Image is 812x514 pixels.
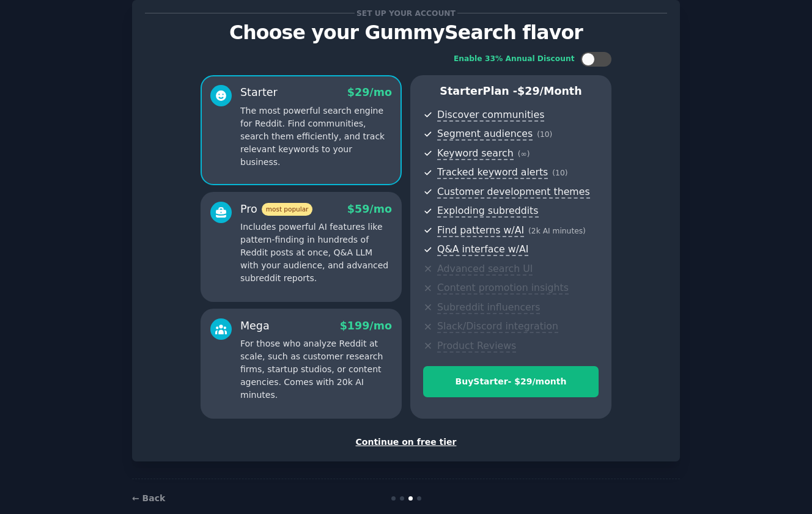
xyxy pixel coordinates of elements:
p: The most powerful search engine for Reddit. Find communities, search them efficiently, and track ... [240,105,392,169]
span: Slack/Discord integration [437,320,558,333]
span: Keyword search [437,147,514,160]
p: For those who analyze Reddit at scale, such as customer research firms, startup studios, or conte... [240,337,392,402]
span: most popular [262,203,313,216]
div: Mega [240,318,270,334]
p: Choose your GummySearch flavor [145,22,667,43]
span: Customer development themes [437,186,590,199]
span: Tracked keyword alerts [437,166,548,179]
div: Pro [240,202,312,217]
span: Exploding subreddits [437,205,538,218]
span: Advanced search UI [437,263,533,276]
span: $ 29 /mo [347,86,392,98]
p: Includes powerful AI features like pattern-finding in hundreds of Reddit posts at once, Q&A LLM w... [240,221,392,285]
span: ( 2k AI minutes ) [528,227,586,235]
span: $ 29 /month [517,85,582,97]
span: Product Reviews [437,340,516,353]
div: Enable 33% Annual Discount [454,54,575,65]
span: Set up your account [355,7,458,20]
span: $ 199 /mo [340,320,392,332]
span: Content promotion insights [437,282,569,295]
span: Discover communities [437,109,544,122]
a: ← Back [132,493,165,503]
div: Starter [240,85,278,100]
span: ( 10 ) [537,130,552,139]
button: BuyStarter- $29/month [423,366,599,397]
span: $ 59 /mo [347,203,392,215]
span: Segment audiences [437,128,533,141]
span: ( ∞ ) [518,150,530,158]
p: Starter Plan - [423,84,599,99]
span: Q&A interface w/AI [437,243,528,256]
span: Subreddit influencers [437,301,540,314]
span: Find patterns w/AI [437,224,524,237]
div: Continue on free tier [145,436,667,449]
div: Buy Starter - $ 29 /month [424,375,598,388]
span: ( 10 ) [552,169,567,177]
